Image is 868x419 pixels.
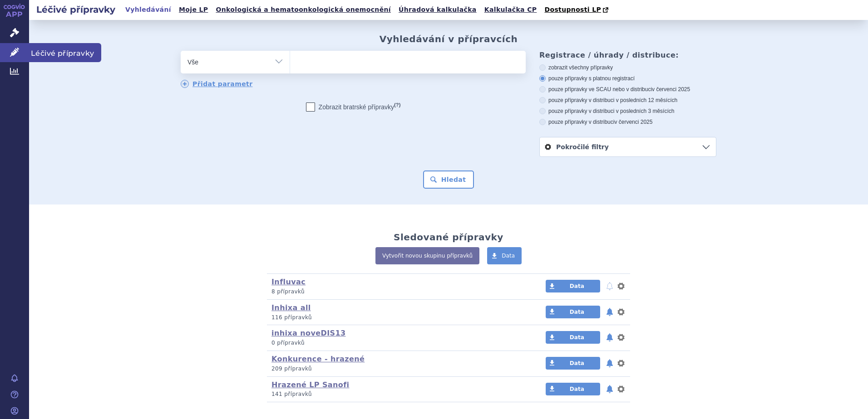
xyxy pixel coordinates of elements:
[570,334,584,341] span: Data
[123,4,174,16] a: Vyhledávání
[396,4,479,16] a: Úhradová kalkulačka
[271,355,365,363] a: Konkurence - hrazené
[542,4,613,16] a: Dostupnosti LP
[271,340,305,346] span: 0 přípravků
[539,107,716,115] label: pouze přípravky v distribuci v posledních 3 měsících
[271,329,346,337] a: inhixa noveDIS13
[539,97,716,104] label: pouze přípravky v distribuci v posledních 12 měsících
[487,247,522,264] a: Data
[605,384,614,395] button: notifikace
[306,102,401,112] label: Zobrazit bratrské přípravky
[539,51,716,59] h3: Registrace / úhrady / distribuce:
[570,309,584,315] span: Data
[616,307,626,317] button: nastavení
[616,281,626,292] button: nastavení
[605,358,614,369] button: notifikace
[539,64,716,71] label: zobrazit všechny přípravky
[605,307,614,317] button: notifikace
[271,365,312,372] span: 209 přípravků
[380,34,518,44] h2: Vyhledávání v přípravcích
[546,306,600,318] a: Data
[394,232,503,243] h2: Sledované přípravky
[271,303,311,312] a: Inhixa all
[502,253,515,259] span: Data
[271,278,306,286] a: Influvac
[539,118,716,126] label: pouze přípravky v distribuci
[271,288,305,295] span: 8 přípravků
[570,360,584,366] span: Data
[176,4,211,16] a: Moje LP
[652,86,690,93] span: v červenci 2025
[605,332,614,343] button: notifikace
[271,380,350,389] a: Hrazené LP Sanofi
[29,43,101,62] span: Léčivé přípravky
[570,283,584,289] span: Data
[546,331,600,344] a: Data
[271,391,312,397] span: 141 přípravků
[570,386,584,392] span: Data
[546,280,600,292] a: Data
[423,171,474,189] button: Hledat
[616,332,626,343] button: nastavení
[271,314,312,321] span: 116 přípravků
[546,357,600,370] a: Data
[375,247,479,264] a: Vytvořit novou skupinu přípravků
[546,383,600,395] a: Data
[539,86,716,93] label: pouze přípravky ve SCAU nebo v distribuci
[539,75,716,82] label: pouze přípravky s platnou registrací
[605,281,614,292] button: notifikace
[181,80,253,88] a: Přidat parametr
[616,384,626,395] button: nastavení
[616,358,626,369] button: nastavení
[394,102,400,108] abbr: (?)
[213,4,394,16] a: Onkologická a hematoonkologická onemocnění
[544,6,601,13] span: Dostupnosti LP
[29,3,123,16] h2: Léčivé přípravky
[614,119,652,125] span: v červenci 2025
[540,137,716,156] a: Pokročilé filtry
[482,4,540,16] a: Kalkulačka CP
